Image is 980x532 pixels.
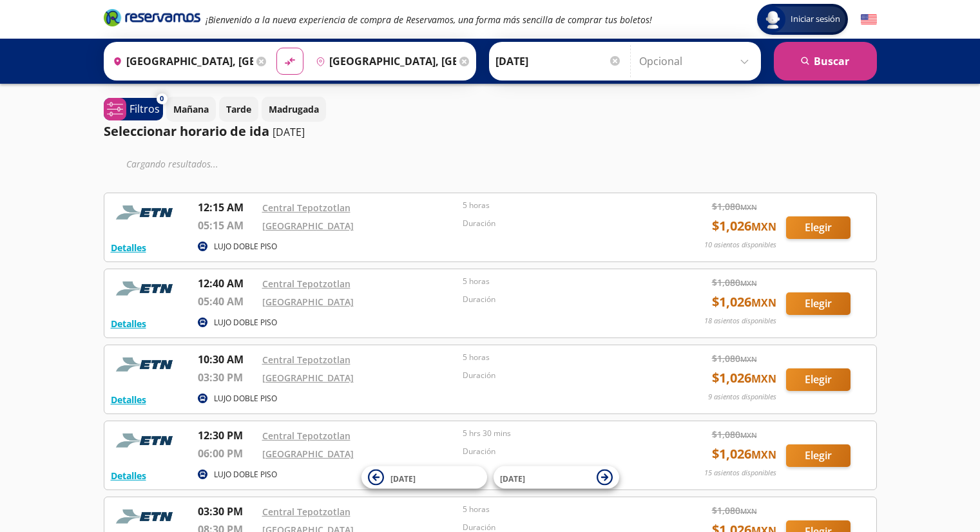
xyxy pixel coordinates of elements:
[198,370,256,385] p: 03:30 PM
[704,240,776,251] p: 10 asientos disponibles
[111,276,182,301] img: RESERVAMOS
[361,466,487,489] button: [DATE]
[104,8,200,31] a: Brand Logo
[262,448,354,460] a: [GEOGRAPHIC_DATA]
[500,473,525,484] span: [DATE]
[111,469,146,482] button: Detalles
[712,504,757,517] span: $ 1,080
[861,12,877,28] button: English
[786,216,850,239] button: Elegir
[126,158,218,170] em: Cargando resultados ...
[639,45,754,77] input: Opcional
[774,42,877,81] button: Buscar
[740,506,757,516] small: MXN
[111,393,146,406] button: Detalles
[712,292,776,312] span: $ 1,026
[111,317,146,330] button: Detalles
[708,392,776,403] p: 9 asientos disponibles
[108,45,253,77] input: Buscar Origen
[751,220,776,234] small: MXN
[712,276,757,289] span: $ 1,080
[751,296,776,310] small: MXN
[206,14,652,26] em: ¡Bienvenido a la nueva experiencia de compra de Reservamos, una forma más sencilla de comprar tus...
[463,276,657,287] p: 5 horas
[712,200,757,213] span: $ 1,080
[262,430,351,442] a: Central Tepotzotlan
[751,372,776,386] small: MXN
[704,468,776,479] p: 15 asientos disponibles
[198,504,256,519] p: 03:30 PM
[262,97,326,122] button: Madrugada
[463,370,657,381] p: Duración
[214,241,277,252] p: LUJO DOBLE PISO
[111,428,182,453] img: RESERVAMOS
[751,448,776,462] small: MXN
[463,352,657,363] p: 5 horas
[214,317,277,328] p: LUJO DOBLE PISO
[219,97,258,122] button: Tarde
[740,430,757,440] small: MXN
[740,354,757,364] small: MXN
[214,393,277,404] p: LUJO DOBLE PISO
[262,296,354,308] a: [GEOGRAPHIC_DATA]
[214,469,277,480] p: LUJO DOBLE PISO
[198,428,256,443] p: 12:30 PM
[390,473,416,484] span: [DATE]
[262,220,354,232] a: [GEOGRAPHIC_DATA]
[463,504,657,515] p: 5 horas
[786,444,850,467] button: Elegir
[111,200,182,225] img: RESERVAMOS
[712,368,776,388] span: $ 1,026
[463,446,657,457] p: Duración
[262,372,354,384] a: [GEOGRAPHIC_DATA]
[463,294,657,305] p: Duración
[198,446,256,461] p: 06:00 PM
[262,506,351,518] a: Central Tepotzotlan
[104,122,269,141] p: Seleccionar horario de ida
[704,316,776,327] p: 18 asientos disponibles
[712,428,757,441] span: $ 1,080
[463,200,657,211] p: 5 horas
[111,352,182,377] img: RESERVAMOS
[160,93,164,104] span: 0
[166,97,216,122] button: Mañana
[273,124,305,140] p: [DATE]
[262,278,351,290] a: Central Tepotzotlan
[111,504,182,529] img: RESERVAMOS
[495,45,622,77] input: Elegir Fecha
[712,444,776,464] span: $ 1,026
[311,45,456,77] input: Buscar Destino
[786,292,850,315] button: Elegir
[104,98,163,120] button: 0Filtros
[198,200,256,215] p: 12:15 AM
[712,352,757,365] span: $ 1,080
[712,216,776,236] span: $ 1,026
[173,102,209,116] p: Mañana
[463,428,657,439] p: 5 hrs 30 mins
[130,101,160,117] p: Filtros
[269,102,319,116] p: Madrugada
[463,218,657,229] p: Duración
[198,352,256,367] p: 10:30 AM
[786,368,850,391] button: Elegir
[494,466,619,489] button: [DATE]
[226,102,251,116] p: Tarde
[740,278,757,288] small: MXN
[785,13,845,26] span: Iniciar sesión
[198,276,256,291] p: 12:40 AM
[740,202,757,212] small: MXN
[198,294,256,309] p: 05:40 AM
[111,241,146,254] button: Detalles
[104,8,200,27] i: Brand Logo
[198,218,256,233] p: 05:15 AM
[262,354,351,366] a: Central Tepotzotlan
[262,202,351,214] a: Central Tepotzotlan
